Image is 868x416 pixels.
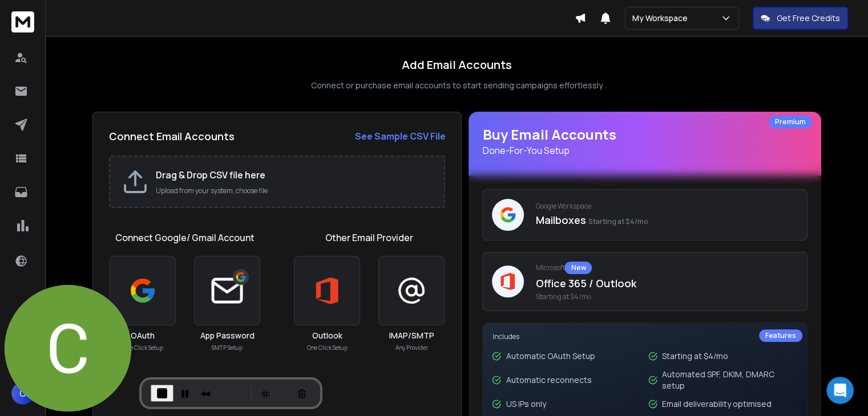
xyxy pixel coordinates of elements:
[588,217,648,226] span: Starting at $4/mo
[51,181,138,190] span: ok, doing it now, then
[76,311,152,356] button: Messages
[312,330,342,341] h3: Outlook
[23,240,191,252] div: We typically reply within an hour
[11,219,217,262] div: Send us a messageWe typically reply within an hour
[632,13,692,24] p: My Workspace
[95,339,134,347] span: Messages
[506,374,591,386] p: Automatic reconnects
[23,24,99,38] img: logo
[212,344,243,352] p: SMTP Setup
[17,300,212,333] div: Leveraging Spintax for Email Customization
[200,330,255,341] h3: App Password
[753,7,848,30] button: Get Free Credits
[196,18,217,39] div: Close
[23,180,46,203] img: Profile image for Lakshita
[23,279,92,291] span: Search for help
[25,339,51,347] span: Home
[123,344,163,352] p: One Click Setup
[492,332,798,341] p: Includes
[535,202,798,211] p: Google Workspace
[307,344,348,352] p: One Click Setup
[109,128,235,144] h2: Connect Email Accounts
[535,262,798,274] p: Microsoft
[152,311,228,356] button: Help
[23,229,191,240] div: Send us a message
[115,231,255,244] h1: Connect Google/ Gmail Account
[769,116,812,128] div: Premium
[482,125,808,157] h1: Buy Email Accounts
[395,344,428,352] p: Any Provider
[354,129,445,143] a: See Sample CSV File
[662,398,772,410] p: Email deliverability optimised
[156,168,433,182] h2: Drag & Drop CSV file here
[389,330,434,341] h3: IMAP/SMTP
[11,153,217,213] div: Recent messageProfile image for Lakshitaok, doing it now, thenLakshita•20h ago
[23,100,205,139] p: How can we assist you [DATE]?
[325,231,413,244] h1: Other Email Provider
[23,81,205,100] p: Hi Content 👋
[535,275,798,291] p: Office 365 / Outlook
[122,18,145,41] img: Profile image for Rohan
[87,191,124,203] div: • 20h ago
[564,262,592,274] div: New
[165,18,188,41] img: Profile image for Lakshita
[506,398,546,410] p: US IPs only
[535,292,798,301] span: Starting at $4/mo
[17,273,212,296] button: Search for help
[23,163,205,175] div: Recent message
[311,80,603,91] p: Connect or purchase email accounts to start sending campaigns effortlessly
[354,130,445,142] strong: See Sample CSV File
[131,330,155,341] h3: OAuth
[144,18,167,41] img: Profile image for Raj
[12,170,216,213] div: Profile image for Lakshitaok, doing it now, thenLakshita•20h ago
[662,369,798,391] p: Automated SPF, DKIM, DMARC setup
[156,186,433,195] p: Upload from your system, choose file
[181,339,199,347] span: Help
[826,377,854,404] iframe: Intercom live chat
[535,212,798,228] p: Mailboxes
[482,144,808,157] p: Done-For-You Setup
[777,13,840,24] p: Get Free Credits
[402,57,512,73] h1: Add Email Accounts
[23,305,191,329] div: Leveraging Spintax for Email Customization
[506,350,595,362] p: Automatic OAuth Setup
[759,329,802,342] div: Features
[51,191,84,203] div: Lakshita
[662,350,728,362] p: Starting at $4/mo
